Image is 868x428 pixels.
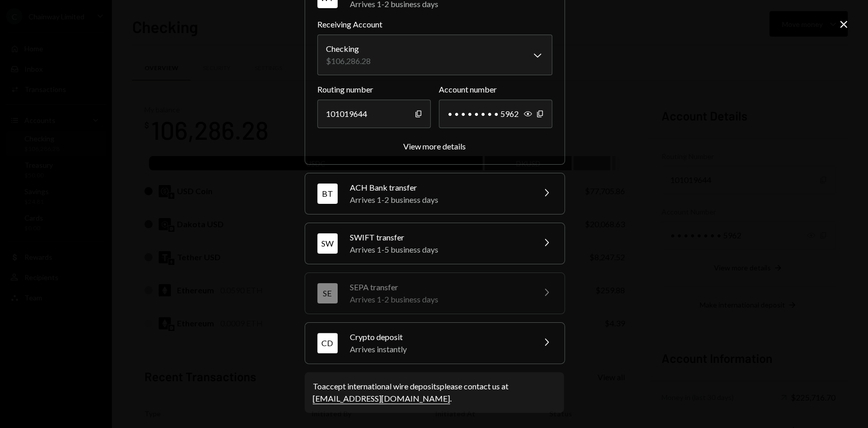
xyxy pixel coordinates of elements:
[439,83,552,96] label: Account number
[305,323,564,363] button: CDCrypto depositArrives instantly
[317,18,552,152] div: WTWire transferArrives 1-2 business days
[313,393,450,404] a: [EMAIL_ADDRESS][DOMAIN_NAME]
[305,223,564,264] button: SWSWIFT transferArrives 1-5 business days
[350,281,528,293] div: SEPA transfer
[350,231,528,243] div: SWIFT transfer
[350,194,528,206] div: Arrives 1-2 business days
[403,141,466,152] button: View more details
[317,18,552,30] label: Receiving Account
[317,233,338,254] div: SW
[317,283,338,303] div: SE
[317,184,338,204] div: BT
[350,331,528,343] div: Crypto deposit
[350,181,528,194] div: ACH Bank transfer
[350,243,528,256] div: Arrives 1-5 business days
[317,83,431,96] label: Routing number
[317,100,431,128] div: 101019644
[439,100,552,128] div: • • • • • • • • 5962
[313,380,556,405] div: To accept international wire deposits please contact us at .
[403,141,466,151] div: View more details
[305,273,564,314] button: SESEPA transferArrives 1-2 business days
[305,173,564,214] button: BTACH Bank transferArrives 1-2 business days
[317,35,552,75] button: Receiving Account
[317,333,338,353] div: CD
[350,293,528,305] div: Arrives 1-2 business days
[350,343,528,355] div: Arrives instantly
